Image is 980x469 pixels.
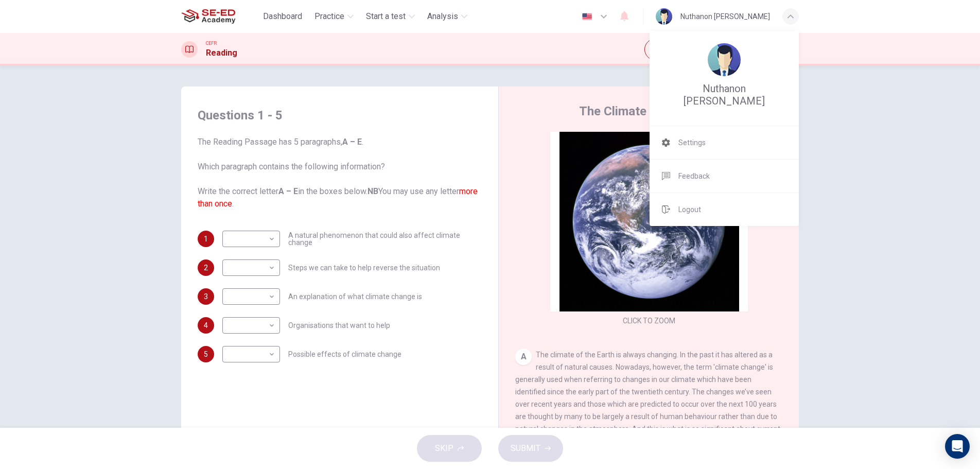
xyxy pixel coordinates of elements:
div: Open Intercom Messenger [945,434,970,459]
img: Profile picture [708,43,741,76]
span: Nuthanon [PERSON_NAME] [662,82,786,107]
a: Settings [650,126,799,159]
span: Feedback [678,170,710,182]
span: Logout [678,203,701,216]
span: Settings [678,136,706,149]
